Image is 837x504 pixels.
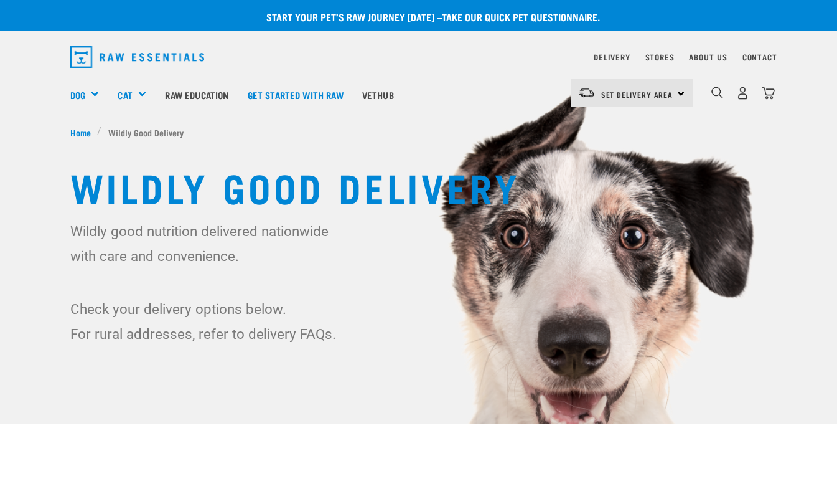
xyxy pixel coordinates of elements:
img: user.png [736,87,749,100]
span: Set Delivery Area [601,92,673,97]
a: Cat [118,88,132,102]
a: Get started with Raw [238,70,353,120]
a: Contact [742,55,777,59]
a: Raw Education [156,70,238,120]
img: home-icon@2x.png [762,87,775,100]
img: home-icon-1@2x.png [711,87,723,98]
a: Delivery [594,55,630,59]
h1: Wildly Good Delivery [70,164,767,209]
a: take our quick pet questionnaire. [442,14,600,19]
p: Wildly good nutrition delivered nationwide with care and convenience. [70,219,349,269]
a: About Us [689,55,727,59]
img: Raw Essentials Logo [70,46,205,68]
nav: breadcrumbs [70,126,767,139]
a: Home [70,126,98,139]
img: van-moving.png [578,87,595,98]
a: Dog [70,88,85,102]
a: Stores [645,55,675,59]
a: Vethub [353,70,403,120]
p: Check your delivery options below. For rural addresses, refer to delivery FAQs. [70,297,349,346]
nav: dropdown navigation [60,41,777,73]
span: Home [70,126,91,139]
